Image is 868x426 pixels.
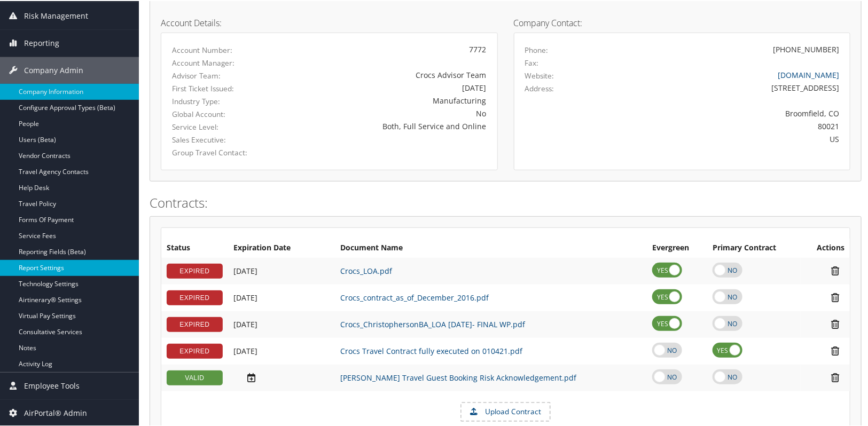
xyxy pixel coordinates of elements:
[707,238,801,257] th: Primary Contract
[24,372,80,398] span: Employee Tools
[233,371,330,382] div: Add/Edit Date
[167,263,223,278] div: EXPIRED
[233,265,330,275] div: Add/Edit Date
[228,238,335,257] th: Expiration Date
[778,69,839,79] a: [DOMAIN_NAME]
[282,68,486,80] div: Crocs Advisor Team
[607,81,839,92] div: [STREET_ADDRESS]
[607,120,839,131] div: 80021
[172,108,266,119] label: Global Account:
[826,371,844,382] i: Remove Contract
[525,44,549,54] label: Phone:
[514,18,851,26] h4: Company Contact:
[525,82,554,93] label: Address:
[167,316,223,331] div: EXPIRED
[24,399,87,425] span: AirPortal® Admin
[167,343,223,358] div: EXPIRED
[282,107,486,118] div: No
[233,292,330,302] div: Add/Edit Date
[340,345,522,355] a: Crocs Travel Contract fully executed on 010421.pdf
[161,238,228,257] th: Status
[773,43,839,54] div: [PHONE_NUMBER]
[462,402,550,420] label: Upload Contract
[233,345,330,355] div: Add/Edit Date
[172,44,266,54] label: Account Number:
[826,318,844,329] i: Remove Contract
[233,265,257,275] span: [DATE]
[167,369,223,384] div: VALID
[525,57,539,67] label: Fax:
[647,238,707,257] th: Evergreen
[233,318,257,328] span: [DATE]
[172,69,266,80] label: Advisor Team:
[233,345,257,355] span: [DATE]
[335,238,647,257] th: Document Name
[607,132,839,144] div: US
[24,29,59,56] span: Reporting
[172,82,266,93] label: First Ticket Issued:
[150,193,862,211] h2: Contracts:
[282,43,486,54] div: 7772
[340,291,489,302] a: Crocs_contract_as_of_December_2016.pdf
[161,18,498,26] h4: Account Details:
[282,120,486,131] div: Both, Full Service and Online
[172,133,266,144] label: Sales Executive:
[340,372,576,382] a: [PERSON_NAME] Travel Guest Booking Risk Acknowledgement.pdf
[24,56,83,83] span: Company Admin
[801,238,850,257] th: Actions
[282,81,486,92] div: [DATE]
[826,291,844,302] i: Remove Contract
[167,289,223,304] div: EXPIRED
[172,121,266,131] label: Service Level:
[525,69,554,80] label: Website:
[826,264,844,275] i: Remove Contract
[826,344,844,356] i: Remove Contract
[607,107,839,118] div: Broomfield, CO
[340,318,525,328] a: Crocs_ChristophersonBA_LOA [DATE]- FINAL WP.pdf
[340,265,392,275] a: Crocs_LOA.pdf
[282,94,486,105] div: Manufacturing
[172,146,266,157] label: Group Travel Contact:
[172,57,266,67] label: Account Manager:
[233,319,330,328] div: Add/Edit Date
[233,291,257,302] span: [DATE]
[24,2,88,28] span: Risk Management
[172,95,266,106] label: Industry Type:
